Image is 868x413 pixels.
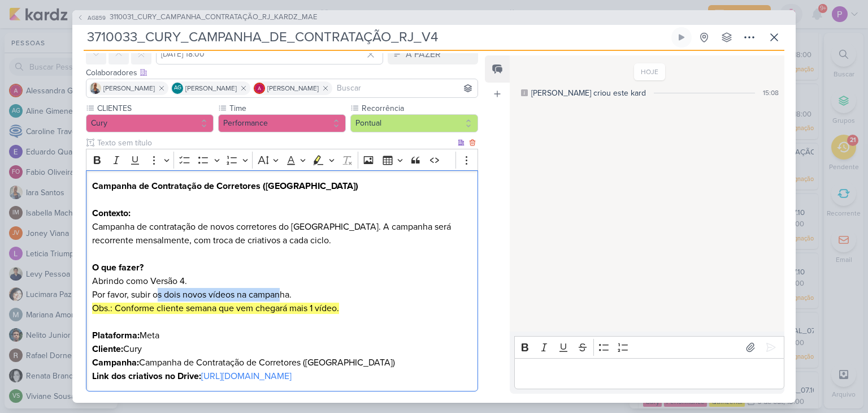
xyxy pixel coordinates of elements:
input: Texto sem título [95,137,455,149]
div: Editor toolbar [86,149,478,171]
input: Kard Sem Título [84,27,669,48]
div: Editor editing area: main [86,170,478,392]
strong: Contexto: [92,208,131,219]
strong: Link dos criativos no Drive: [92,371,201,382]
mark: Obs.: Conforme cliente semana que vem chegará mais 1 vídeo. [92,303,339,314]
button: Pontual [350,114,478,132]
p: Abrindo como Versão 4. Por favor, subir os dois novos vídeos na campanha. [92,274,472,302]
img: Iara Santos [90,83,101,94]
img: Alessandra Gomes [254,83,265,94]
input: Select a date [156,44,383,64]
p: Meta Cury Campanha de Contratação de Corretores ([GEOGRAPHIC_DATA]) [92,302,472,369]
div: Editor toolbar [514,336,784,358]
div: [PERSON_NAME] criou este kard [531,87,646,99]
p: AG [174,85,181,91]
strong: Cliente: [92,343,123,355]
div: A FAZER [406,48,441,61]
span: [PERSON_NAME] [267,83,319,93]
p: Campanha de contratação de novos corretores do [GEOGRAPHIC_DATA]. A campanha será recorrente mens... [92,206,472,274]
strong: Plataforma: [92,330,140,341]
label: Recorrência [361,102,478,114]
button: A FAZER [388,44,478,64]
span: [PERSON_NAME] [103,83,155,93]
button: Performance [218,114,346,132]
a: [URL][DOMAIN_NAME] [201,371,292,382]
div: Ligar relógio [677,33,686,42]
span: [PERSON_NAME] [185,83,237,93]
label: CLIENTES [96,102,214,114]
input: Buscar [335,81,475,95]
button: Cury [86,114,214,132]
div: Colaboradores [86,67,478,79]
label: Time [228,102,346,114]
div: 15:08 [763,88,779,98]
strong: O que fazer? [92,262,144,273]
div: Aline Gimenez Graciano [172,83,183,94]
strong: Campanha de Contratação de Corretores ([GEOGRAPHIC_DATA]) [92,180,358,192]
div: Editor editing area: main [514,358,784,389]
strong: Campanha: [92,357,139,368]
